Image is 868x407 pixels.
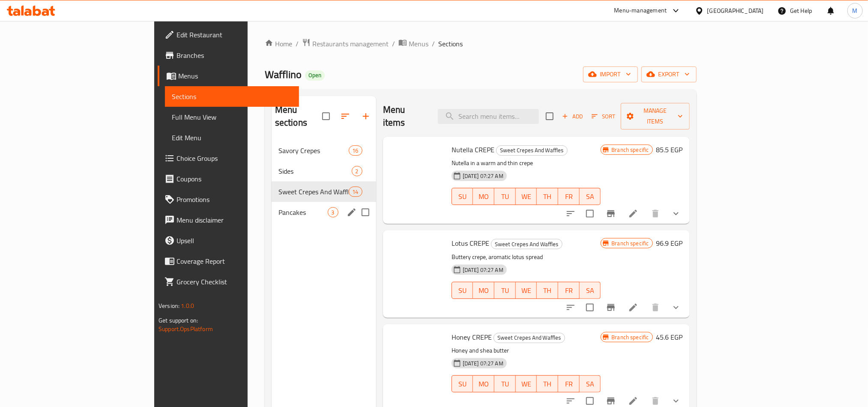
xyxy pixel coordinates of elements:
[590,110,617,123] button: Sort
[452,345,601,356] p: Honey and shea butter
[272,202,376,223] div: Pancakes3edit
[590,69,631,80] span: import
[177,153,292,163] span: Choice Groups
[476,378,491,390] span: MO
[628,396,638,406] a: Edit menu item
[628,106,683,127] span: Manage items
[641,66,697,82] button: export
[438,39,463,49] span: Sections
[452,375,473,392] button: SU
[621,103,690,130] button: Manage items
[452,331,492,344] span: Honey CREPE
[452,158,601,169] p: Nutella in a warm and thin crepe
[455,378,470,390] span: SU
[580,188,601,205] button: SA
[519,190,534,203] span: WE
[558,188,580,205] button: FR
[498,190,512,203] span: TU
[452,143,494,156] span: Nutella CREPE
[494,375,516,392] button: TU
[645,203,666,224] button: delete
[177,174,292,184] span: Coupons
[614,6,667,16] div: Menu-management
[383,103,428,129] h2: Menu items
[628,208,638,219] a: Edit menu item
[608,146,652,154] span: Branch specific
[537,188,558,205] button: TH
[165,86,299,107] a: Sections
[158,230,299,251] a: Upsell
[432,39,435,49] li: /
[516,375,537,392] button: WE
[265,65,302,84] span: Wafflino
[601,203,621,224] button: Branch-specific-item
[349,187,362,197] div: items
[580,282,601,299] button: SA
[473,282,494,299] button: MO
[498,378,512,390] span: TU
[177,30,292,40] span: Edit Restaurant
[562,190,576,203] span: FR
[645,297,666,318] button: delete
[583,66,638,82] button: import
[583,284,598,297] span: SA
[583,378,598,390] span: SA
[671,208,681,219] svg: Show Choices
[158,148,299,169] a: Choice Groups
[494,188,516,205] button: TU
[562,284,576,297] span: FR
[459,266,507,274] span: [DATE] 07:27 AM
[172,91,292,102] span: Sections
[601,297,621,318] button: Branch-specific-item
[476,284,491,297] span: MO
[178,71,292,81] span: Menus
[158,189,299,210] a: Promotions
[586,110,621,123] span: Sort items
[452,252,601,262] p: Buttery crepe, aromatic lotus spread
[349,145,362,156] div: items
[671,302,681,313] svg: Show Choices
[265,38,697,49] nav: breadcrumb
[172,133,292,143] span: Edit Menu
[540,190,555,203] span: TH
[516,188,537,205] button: WE
[158,251,299,271] a: Coverage Report
[561,112,584,121] span: Add
[438,109,539,124] input: search
[177,50,292,60] span: Branches
[558,282,580,299] button: FR
[562,378,576,390] span: FR
[352,166,362,176] div: items
[278,145,349,156] span: Savory Crepes
[278,207,328,217] span: Pancakes
[335,106,356,127] span: Sort sections
[409,39,428,49] span: Menus
[356,106,376,127] button: Add section
[158,271,299,292] a: Grocery Checklist
[159,315,198,326] span: Get support on:
[312,39,389,49] span: Restaurants management
[158,210,299,230] a: Menu disclaimer
[656,331,683,343] h6: 45.6 EGP
[656,237,683,249] h6: 96.9 EGP
[494,333,565,343] div: Sweet Crepes And Waffles
[272,161,376,181] div: Sides2
[583,190,598,203] span: SA
[473,375,494,392] button: MO
[497,145,567,155] span: Sweet Crepes And Waffles
[473,188,494,205] button: MO
[177,235,292,246] span: Upsell
[666,203,686,224] button: show more
[491,239,563,249] div: Sweet Crepes And Waffles
[328,208,338,217] span: 3
[452,188,473,205] button: SU
[165,127,299,148] a: Edit Menu
[581,298,599,317] span: Select to update
[272,137,376,226] nav: Menu sections
[608,239,652,247] span: Branch specific
[272,140,376,161] div: Savory Crepes16
[559,110,586,123] span: Add item
[158,24,299,45] a: Edit Restaurant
